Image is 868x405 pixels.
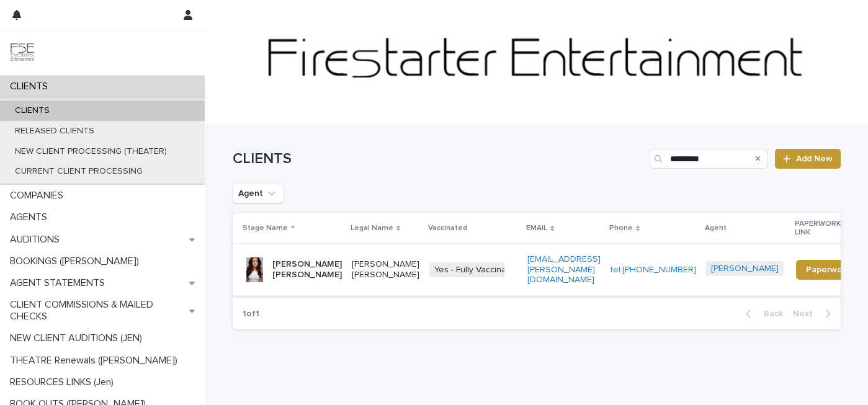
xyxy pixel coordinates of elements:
[5,105,60,116] p: CLIENTS
[5,190,73,202] p: COMPANIES
[272,259,342,280] p: [PERSON_NAME] [PERSON_NAME]
[609,221,633,235] p: Phone
[5,211,57,223] p: AGENTS
[5,81,58,92] p: CLIENTS
[10,40,35,65] img: 9JgRvJ3ETPGCJDhvPVA5
[429,262,524,278] span: Yes - Fully Vaccinated
[5,256,149,267] p: BOOKINGS ([PERSON_NAME])
[611,265,696,274] a: tel:[PHONE_NUMBER]
[650,149,767,169] input: Search
[5,376,123,388] p: RESOURCES LINKS (Jen)
[796,260,860,280] a: Paperwork
[806,265,850,274] span: Paperwork
[233,184,284,203] button: Agent
[5,355,187,367] p: THEATRE Renewals ([PERSON_NAME])
[788,308,841,319] button: Next
[775,149,840,169] a: Add New
[5,146,177,157] p: NEW CLIENT PROCESSING (THEATER)
[352,259,419,280] p: [PERSON_NAME] [PERSON_NAME]
[527,255,601,285] a: [EMAIL_ADDRESS][PERSON_NAME][DOMAIN_NAME]
[5,332,152,344] p: NEW CLIENT AUDITIONS (JEN)
[795,217,853,240] p: PAPERWORK LINK
[243,221,288,235] p: Stage Name
[233,150,645,168] h1: CLIENTS
[756,309,783,318] span: Back
[5,299,189,323] p: CLIENT COMMISSIONS & MAILED CHECKS
[5,277,115,289] p: AGENT STATEMENTS
[736,308,788,319] button: Back
[705,221,727,235] p: Agent
[5,166,153,177] p: CURRENT CLIENT PROCESSING
[711,264,779,274] a: [PERSON_NAME]
[796,154,833,163] span: Add New
[526,221,547,235] p: EMAIL
[351,221,393,235] p: Legal Name
[5,126,104,136] p: RELEASED CLIENTS
[793,309,820,318] span: Next
[233,299,269,329] p: 1 of 1
[428,221,467,235] p: Vaccinated
[5,234,69,246] p: AUDITIONS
